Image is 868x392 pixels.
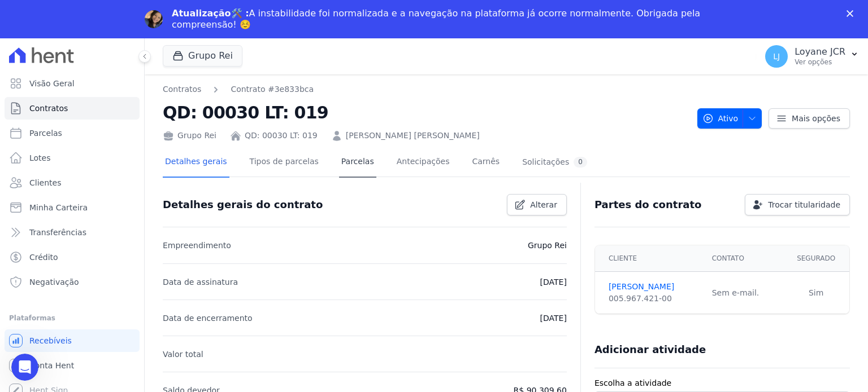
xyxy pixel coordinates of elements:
[745,194,850,215] a: Trocar titularidade
[540,311,567,325] p: [DATE]
[5,196,140,219] a: Minha Carteira
[163,347,203,361] p: Valor total
[11,354,38,381] iframe: Intercom live chat
[29,276,79,288] span: Negativação
[5,97,140,120] a: Contratos
[594,343,706,356] h3: Adicionar atividade
[245,130,318,142] a: QD: 00030 LT: 019
[29,335,72,346] span: Recebíveis
[29,177,61,188] span: Clientes
[29,78,75,89] span: Visão Geral
[29,252,58,263] span: Crédito
[5,329,140,352] a: Recebíveis
[248,148,321,178] a: Tipos de parcelas
[339,148,376,178] a: Parcelas
[163,45,242,67] button: Grupo Rei
[163,130,216,142] div: Grupo Rei
[163,148,229,178] a: Detalhes gerais
[145,10,163,28] img: Profile image for Adriane
[5,72,140,95] a: Visão Geral
[609,293,698,305] div: 005.967.421-00
[769,108,850,129] a: Mais opções
[609,281,698,293] a: [PERSON_NAME]
[768,199,840,210] span: Trocar titularidade
[705,245,783,272] th: Contato
[29,360,74,371] span: Conta Hent
[163,239,231,252] p: Empreendimento
[702,108,739,129] span: Ativo
[163,275,238,289] p: Data de assinatura
[783,245,849,272] th: Segurado
[783,272,849,314] td: Sim
[530,199,557,210] span: Alterar
[163,83,688,95] nav: Breadcrumb
[795,58,845,67] p: Ver opções
[705,272,783,314] td: Sem e-mail.
[520,148,589,178] a: Solicitações0
[756,41,868,72] button: LJ Loyane JCR Ver opções
[5,354,140,377] a: Conta Hent
[163,100,688,125] h2: QD: 00030 LT: 019
[795,46,845,58] p: Loyane JCR
[847,10,858,17] div: Fechar
[522,157,587,168] div: Solicitações
[29,227,86,238] span: Transferências
[29,202,88,213] span: Minha Carteira
[394,148,452,178] a: Antecipações
[163,83,201,95] a: Contratos
[5,246,140,268] a: Crédito
[574,157,587,168] div: 0
[697,108,762,129] button: Ativo
[172,8,705,30] div: A instabilidade foi normalizada e a navegação na plataforma já ocorre normalmente. Obrigada pela ...
[594,377,850,389] label: Escolha a atividade
[5,271,140,293] a: Negativação
[9,311,135,325] div: Plataformas
[5,122,140,144] a: Parcelas
[595,245,705,272] th: Cliente
[5,221,140,244] a: Transferências
[29,127,62,139] span: Parcelas
[528,239,567,252] p: Grupo Rei
[5,171,140,194] a: Clientes
[594,198,702,212] h3: Partes do contrato
[231,83,314,95] a: Contrato #3e833bca
[470,148,502,178] a: Carnês
[29,103,68,114] span: Contratos
[346,130,480,142] a: [PERSON_NAME] [PERSON_NAME]
[172,8,249,19] b: Atualização🛠️ :
[540,275,567,289] p: [DATE]
[163,311,253,325] p: Data de encerramento
[29,152,51,164] span: Lotes
[507,194,567,215] a: Alterar
[163,83,314,95] nav: Breadcrumb
[792,113,840,124] span: Mais opções
[5,147,140,169] a: Lotes
[163,198,323,212] h3: Detalhes gerais do contrato
[773,52,780,60] span: LJ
